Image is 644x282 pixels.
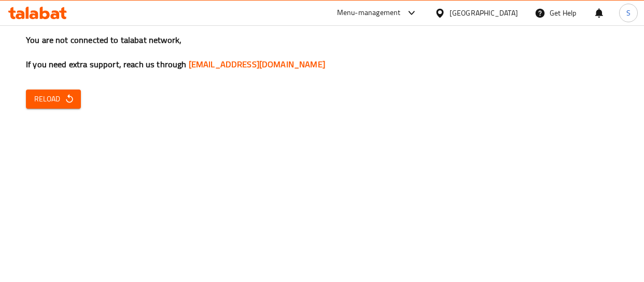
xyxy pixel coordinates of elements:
[26,34,618,70] h3: You are not connected to talabat network, If you need extra support, reach us through
[626,7,631,19] span: S
[26,90,81,109] button: Reload
[34,93,73,106] span: Reload
[337,7,401,19] div: Menu-management
[189,56,325,72] a: [EMAIL_ADDRESS][DOMAIN_NAME]
[450,7,518,19] div: [GEOGRAPHIC_DATA]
